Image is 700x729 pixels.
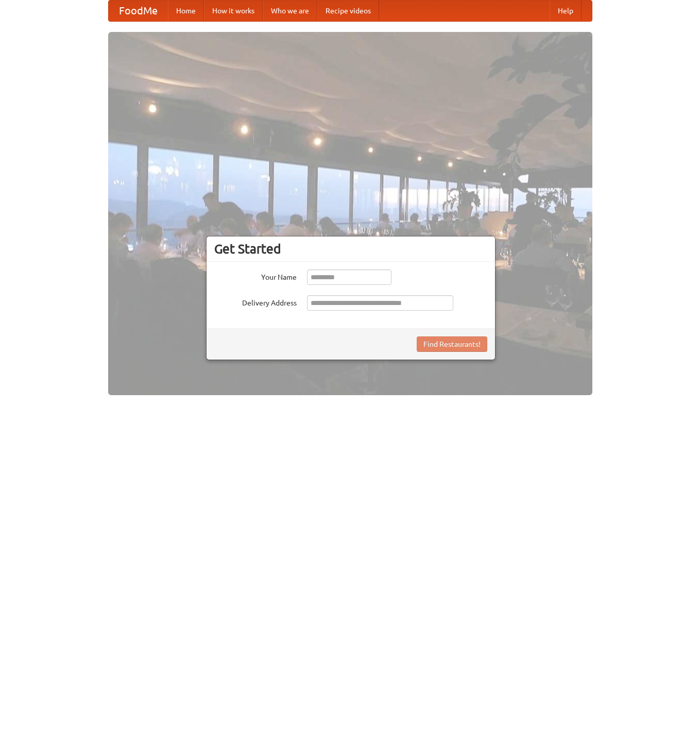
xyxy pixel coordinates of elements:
[109,1,168,21] a: FoodMe
[204,1,263,21] a: How it works
[263,1,317,21] a: Who we are
[168,1,204,21] a: Home
[550,1,582,21] a: Help
[317,1,379,21] a: Recipe videos
[214,241,487,257] h3: Get Started
[417,336,487,352] button: Find Restaurants!
[214,269,297,282] label: Your Name
[214,295,297,308] label: Delivery Address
